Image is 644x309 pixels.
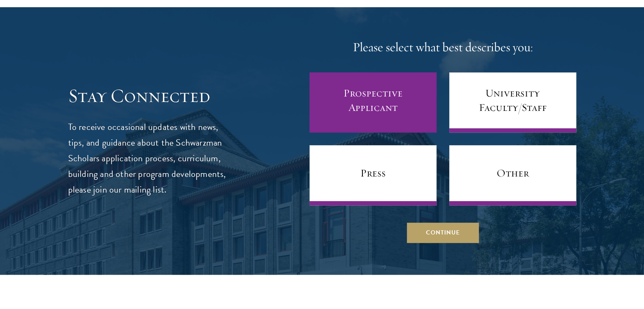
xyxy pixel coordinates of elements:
[68,119,227,198] p: To receive occasional updates with news, tips, and guidance about the Schwarzman Scholars applica...
[310,39,576,56] h4: Please select what best describes you:
[449,145,576,205] a: Other
[310,145,437,205] a: Press
[449,72,576,132] a: University Faculty/Staff
[407,222,479,243] button: Continue
[310,72,437,132] a: Prospective Applicant
[68,84,227,108] h3: Stay Connected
